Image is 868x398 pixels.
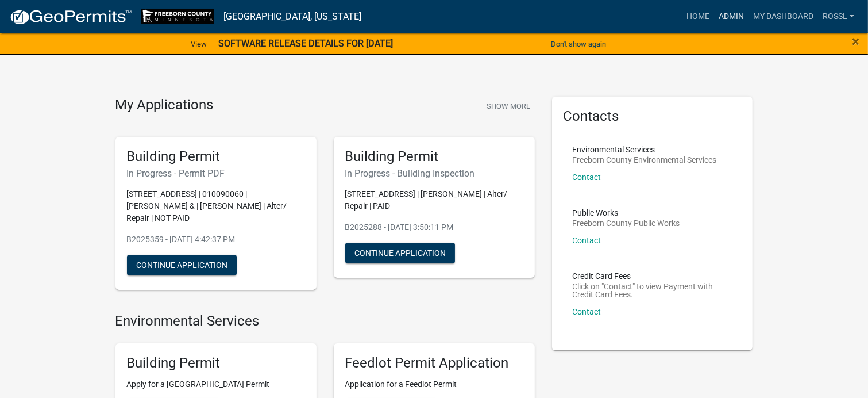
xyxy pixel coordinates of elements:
p: Click on "Contact" to view Payment with Credit Card Fees. [573,282,732,298]
p: Application for a Feedlot Permit [345,378,523,391]
a: Home [682,6,714,28]
span: × [852,33,859,49]
p: Credit Card Fees [573,272,732,280]
p: [STREET_ADDRESS] | [PERSON_NAME] | Alter/ Repair | PAID [345,188,523,212]
p: Apply for a [GEOGRAPHIC_DATA] Permit [127,378,305,391]
p: B2025359 - [DATE] 4:42:37 PM [127,234,305,246]
button: Close [852,35,859,48]
a: My Dashboard [749,6,818,28]
a: View [186,35,211,53]
button: Continue Application [345,243,455,263]
p: B2025288 - [DATE] 3:50:11 PM [345,221,523,234]
h4: My Applications [115,97,214,114]
h4: Environmental Services [115,313,535,330]
h6: In Progress - Permit PDF [127,168,305,179]
a: RossL [818,6,859,28]
a: [GEOGRAPHIC_DATA], [US_STATE] [223,7,361,26]
h5: Building Permit [345,148,523,165]
button: Don't show again [546,35,611,53]
button: Continue Application [127,255,237,275]
h5: Building Permit [127,355,305,372]
p: Freeborn County Environmental Services [573,156,717,164]
h5: Contacts [564,108,742,125]
button: Show More [482,97,535,116]
img: Freeborn County, Minnesota [141,9,214,24]
p: [STREET_ADDRESS] | 010090060 | [PERSON_NAME] & | [PERSON_NAME] | Alter/ Repair | NOT PAID [127,188,305,224]
p: Environmental Services [573,146,717,154]
a: Contact [573,307,601,316]
a: Contact [573,173,601,182]
h5: Building Permit [127,148,305,165]
strong: SOFTWARE RELEASE DETAILS FOR [DATE] [218,38,393,49]
h5: Feedlot Permit Application [345,355,523,372]
h6: In Progress - Building Inspection [345,168,523,179]
a: Contact [573,236,601,245]
p: Public Works [573,209,680,217]
a: Admin [714,6,749,28]
p: Freeborn County Public Works [573,219,680,227]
